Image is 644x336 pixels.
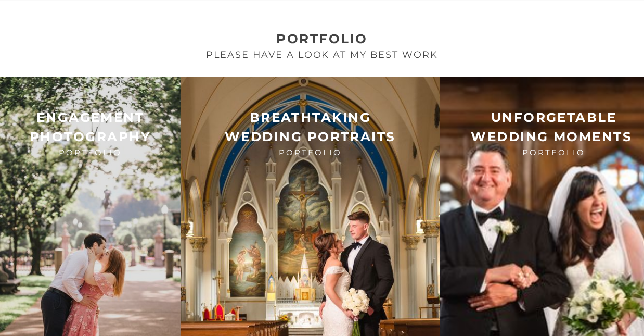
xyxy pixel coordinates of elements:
[225,129,396,144] strong: Wedding portraits
[250,109,371,125] strong: breathtaking
[276,31,367,46] strong: PORTFOLIO
[59,147,122,157] span: portfolio
[279,147,342,157] span: portfolio
[30,129,151,144] strong: photography
[491,109,616,125] strong: UNFORGETABLE
[206,49,437,60] span: please have a look at my BEST WORK
[471,129,632,144] strong: wedding moments
[36,109,145,125] strong: engagement
[522,147,585,157] span: portfolio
